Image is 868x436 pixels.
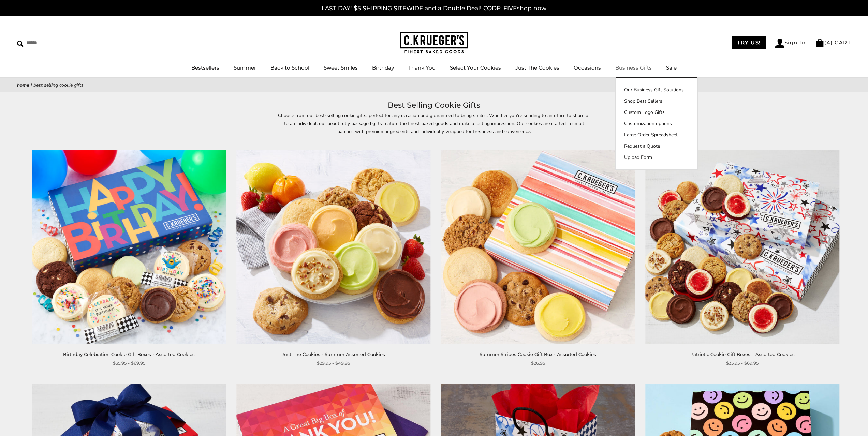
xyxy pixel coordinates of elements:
a: Large Order Spreadsheet [616,131,697,138]
a: Bestsellers [191,64,219,71]
a: Just The Cookies - Summer Assorted Cookies [282,351,385,357]
a: TRY US! [732,36,766,49]
span: shop now [517,5,546,12]
img: Bag [815,39,824,47]
a: Business Gifts [615,64,652,71]
a: Select Your Cookies [450,64,501,71]
h1: Best Selling Cookie Gifts [27,99,841,111]
span: $35.95 - $69.95 [113,360,145,367]
span: $26.95 [531,360,545,367]
span: $29.95 - $49.95 [317,360,350,367]
a: Summer Stripes Cookie Gift Box - Assorted Cookies [480,351,596,357]
nav: breadcrumbs [17,81,851,89]
span: 4 [827,39,831,46]
a: (4) CART [815,39,851,46]
a: Birthday [372,64,394,71]
img: C.KRUEGER'S [400,32,468,54]
img: Search [17,41,24,47]
img: Patriotic Cookie Gift Boxes – Assorted Cookies [645,150,839,344]
a: Our Business Gift Solutions [616,86,697,93]
a: Shop Best Sellers [616,97,697,105]
a: Occasions [574,64,601,71]
a: Summer [234,64,256,71]
a: Back to School [270,64,309,71]
a: Upload Form [616,154,697,161]
a: Custom Logo Gifts [616,109,697,116]
a: Birthday Celebration Cookie Gift Boxes - Assorted Cookies [63,351,195,357]
a: LAST DAY! $5 SHIPPING SITEWIDE and a Double Deal! CODE: FIVEshop now [322,5,546,12]
a: Request a Quote [616,142,697,150]
a: Patriotic Cookie Gift Boxes – Assorted Cookies [690,351,795,357]
img: Account [775,39,784,48]
a: Sale [666,64,677,71]
img: Just The Cookies - Summer Assorted Cookies [236,150,430,344]
a: Sweet Smiles [324,64,358,71]
span: Best Selling Cookie Gifts [33,82,84,88]
iframe: Sign Up via Text for Offers [5,410,71,431]
a: Just The Cookies [515,64,559,71]
a: Customization options [616,120,697,127]
span: | [31,82,32,88]
p: Choose from our best-selling cookie gifts, perfect for any occasion and guaranteed to bring smile... [277,111,591,143]
input: Search [17,37,98,48]
a: Thank You [408,64,436,71]
a: Home [17,82,29,88]
a: Sign In [775,39,806,48]
img: Birthday Celebration Cookie Gift Boxes - Assorted Cookies [32,150,226,344]
img: Summer Stripes Cookie Gift Box - Assorted Cookies [441,150,635,344]
span: $35.95 - $69.95 [726,360,759,367]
